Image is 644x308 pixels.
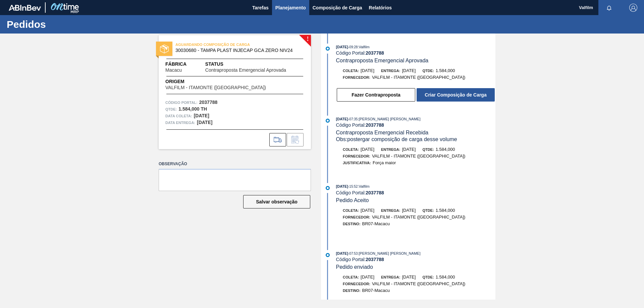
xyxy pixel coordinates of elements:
[159,159,311,169] label: Observação
[336,251,348,255] span: [DATE]
[275,4,306,12] span: Planejamento
[326,47,330,51] img: atual
[402,68,416,73] span: [DATE]
[422,208,434,212] span: Qtde:
[343,208,359,212] span: Coleta:
[165,68,182,73] span: Macacu
[326,253,330,257] img: atual
[287,133,304,146] div: Informar alteração no pedido
[422,147,434,151] span: Qtde:
[199,100,218,105] strong: 2037788
[361,208,374,213] span: [DATE]
[336,45,348,49] span: [DATE]
[313,4,362,12] span: Composição de Carga
[348,252,358,255] span: - 07:53
[165,106,177,113] span: Qtde :
[417,88,495,102] button: Criar Composição de Carga
[165,85,266,90] span: VALFILM - ITAMONTE ([GEOGRAPHIC_DATA])
[336,136,457,142] span: Obs: postergar composição de carga desse volume
[165,113,192,119] span: Data coleta:
[326,186,330,190] img: atual
[422,275,434,279] span: Qtde:
[629,4,637,12] img: Logout
[160,45,169,53] img: status
[343,289,361,293] span: Destino:
[197,120,212,125] strong: [DATE]
[361,147,374,152] span: [DATE]
[7,20,126,28] h1: Pedidos
[269,133,286,146] div: Ir para Composição de Carga
[361,274,374,280] span: [DATE]
[402,274,416,280] span: [DATE]
[358,117,420,121] span: : [PERSON_NAME] [PERSON_NAME]
[343,154,370,158] span: Fornecedor:
[436,147,455,152] span: 1.584,000
[381,147,400,151] span: Entrega:
[336,197,369,203] span: Pedido Aceito
[343,215,370,219] span: Fornecedor:
[194,113,209,118] strong: [DATE]
[373,160,396,165] span: Força maior
[165,78,285,85] span: Origem
[336,130,429,135] span: Contraproposta Emergencial Recebida
[336,184,348,188] span: [DATE]
[381,208,400,212] span: Entrega:
[205,61,304,68] span: Status
[9,5,41,11] img: TNhmsLtSVTkK8tSr43FrP2fwEKptu5GPRR3wAAAABJRU5ErkJggg==
[436,274,455,280] span: 1.584,000
[243,195,310,208] button: Salvar observação
[422,69,434,73] span: Qtde:
[381,69,400,73] span: Entrega:
[372,153,466,159] span: VALFILM - ITAMONTE ([GEOGRAPHIC_DATA])
[402,147,416,152] span: [DATE]
[436,68,455,73] span: 1.584,000
[336,50,495,56] div: Código Portal:
[326,119,330,123] img: atual
[175,48,297,53] span: 30030680 - TAMPA PLAST INJECAP GCA ZERO NIV24
[372,75,466,80] span: VALFILM - ITAMONTE ([GEOGRAPHIC_DATA])
[343,75,370,79] span: Fornecedor:
[358,251,420,255] span: : [PERSON_NAME] [PERSON_NAME]
[436,208,455,213] span: 1.584,000
[175,41,269,48] span: AGUARDANDO COMPOSIÇÃO DE CARGA
[336,117,348,121] span: [DATE]
[348,185,358,188] span: - 15:52
[343,69,359,73] span: Coleta:
[366,50,384,56] strong: 2037788
[366,190,384,195] strong: 2037788
[178,106,207,112] strong: 1.584,000 TH
[343,275,359,279] span: Coleta:
[336,58,429,63] span: Contraproposta Emergencial Aprovada
[343,161,371,165] span: Justificativa:
[372,214,466,220] span: VALFILM - ITAMONTE ([GEOGRAPHIC_DATA])
[366,122,384,128] strong: 2037788
[598,3,620,12] button: Notificações
[369,4,392,12] span: Relatórios
[358,184,369,188] span: : Valfilm
[205,68,286,73] span: Contraproposta Emergencial Aprovada
[343,282,370,286] span: Fornecedor:
[165,99,198,106] span: Código Portal:
[337,88,415,102] button: Fazer Contraproposta
[343,147,359,151] span: Coleta:
[348,45,358,49] span: - 09:28
[358,45,369,49] span: : Valfilm
[362,288,390,293] span: BR07-Macacu
[336,257,495,262] div: Código Portal:
[336,190,495,195] div: Código Portal:
[165,119,195,126] span: Data entrega:
[362,221,390,226] span: BR07-Macacu
[348,117,358,121] span: - 07:35
[372,281,466,286] span: VALFILM - ITAMONTE ([GEOGRAPHIC_DATA])
[361,68,374,73] span: [DATE]
[402,208,416,213] span: [DATE]
[366,257,384,262] strong: 2037788
[336,264,373,270] span: Pedido enviado
[336,122,495,128] div: Código Portal:
[343,222,361,226] span: Destino:
[165,61,203,68] span: Fábrica
[252,4,269,12] span: Tarefas
[381,275,400,279] span: Entrega:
